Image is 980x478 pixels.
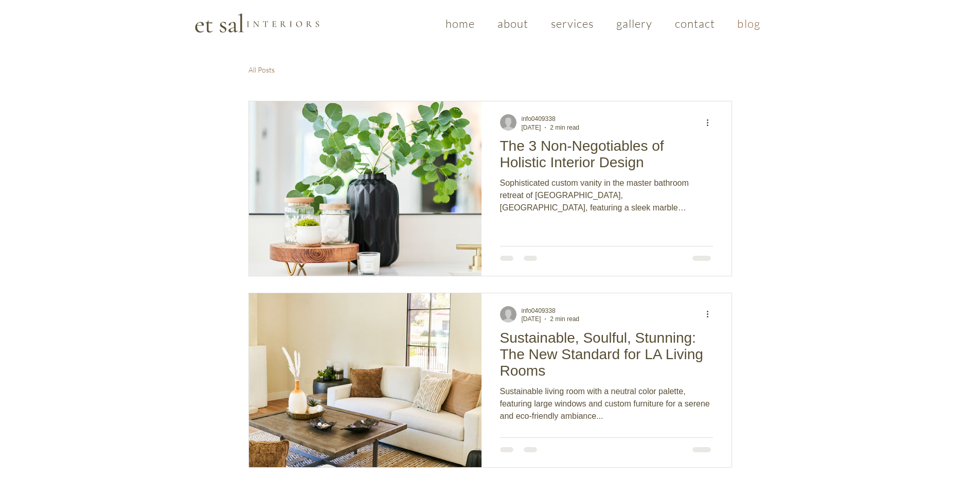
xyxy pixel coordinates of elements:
div: Sustainable living room with a neutral color palette, featuring large windows and custom furnitur... [500,385,713,422]
nav: Site [437,11,770,36]
img: Sustainable, Soulful, Stunning: The New Standard for LA Living Rooms [248,293,482,468]
span: May 13 [522,124,541,131]
span: about [497,16,529,30]
a: home [436,11,484,36]
span: services [551,16,594,30]
h2: The 3 Non-Negotiables of Holistic Interior Design [500,138,713,171]
span: Writer: info0409338 [500,306,516,323]
span: contact [675,16,716,30]
button: More actions [705,308,718,321]
span: home [446,16,475,30]
span: Writer: info0409338 [500,114,516,131]
span: 2 min read [550,124,579,131]
a: The 3 Non-Negotiables of Holistic Interior Design [500,137,713,177]
button: More actions [705,116,718,129]
span: info0409338 [522,115,556,122]
img: Et Sal Logo [194,12,320,33]
nav: Blog [247,49,724,91]
a: All Posts [248,65,275,75]
a: Sustainable, Soulful, Stunning: The New Standard for LA Living Rooms [500,329,713,385]
a: services [542,11,603,36]
span: blog [737,16,760,30]
span: info0409338 [522,307,556,314]
a: contact [666,11,724,36]
img: The 3 Non-Negotiables of Holistic Interior Design [248,101,482,276]
span: 2 min read [550,315,579,323]
div: Sophisticated custom vanity in the master bathroom retreat of [GEOGRAPHIC_DATA], [GEOGRAPHIC_DATA... [500,177,713,214]
a: blog [728,11,770,36]
a: about [488,11,538,36]
span: gallery [616,16,653,30]
span: May 5 [522,315,541,323]
a: gallery [607,11,662,36]
h2: Sustainable, Soulful, Stunning: The New Standard for LA Living Rooms [500,330,713,379]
